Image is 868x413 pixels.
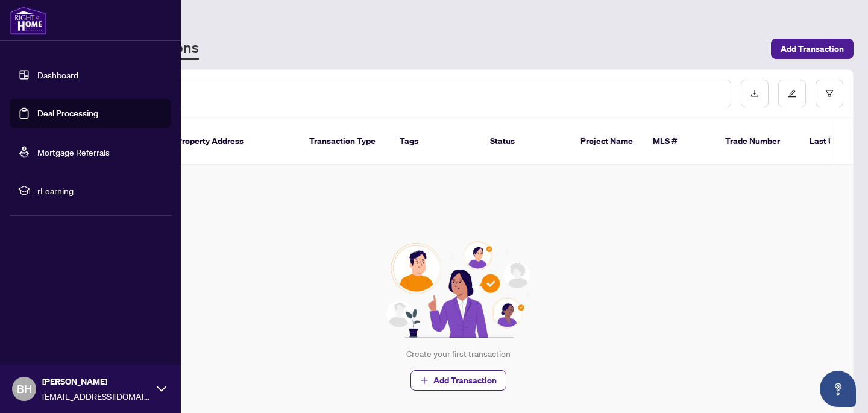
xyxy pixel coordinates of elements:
th: Trade Number [715,118,800,165]
img: logo [10,6,47,35]
button: Add Transaction [410,370,506,391]
th: Tags [390,118,480,165]
a: Deal Processing [37,108,98,119]
th: MLS # [643,118,715,165]
div: Create your first transaction [406,347,511,361]
span: [PERSON_NAME] [42,375,151,388]
span: edit [788,89,796,98]
th: Transaction Type [300,118,390,165]
a: Mortgage Referrals [37,147,110,157]
span: filter [825,89,834,98]
span: BH [17,380,32,397]
th: Property Address [167,118,300,165]
span: Add Transaction [433,371,497,390]
th: Status [480,118,571,165]
img: Null State Icon [380,241,536,338]
button: Add Transaction [771,39,854,59]
span: rLearning [37,184,163,197]
span: Add Transaction [781,39,844,58]
th: Project Name [571,118,643,165]
span: plus [420,376,429,385]
span: download [750,89,759,98]
button: edit [778,80,806,107]
a: Dashboard [37,69,78,80]
button: Open asap [820,371,856,407]
button: download [741,80,769,107]
button: filter [816,80,843,107]
span: [EMAIL_ADDRESS][DOMAIN_NAME] [42,389,151,403]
